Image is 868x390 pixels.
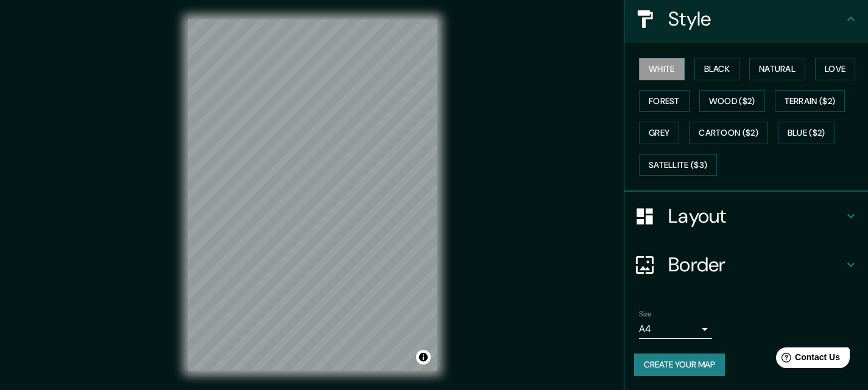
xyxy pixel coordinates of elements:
[694,58,740,80] button: Black
[639,154,717,176] button: Satellite ($3)
[639,122,679,144] button: Grey
[639,90,690,113] button: Forest
[639,309,652,319] label: Size
[416,350,431,364] button: Toggle attribution
[639,319,712,339] div: A4
[639,58,685,80] button: White
[689,122,768,144] button: Cartoon ($2)
[775,90,845,113] button: Terrain ($2)
[624,240,868,289] div: Border
[668,7,844,31] h4: Style
[749,58,805,80] button: Natural
[188,19,437,371] canvas: Map
[634,353,725,376] button: Create your map
[668,252,844,277] h4: Border
[699,90,765,113] button: Wood ($2)
[760,343,855,377] iframe: Help widget launcher
[778,122,835,144] button: Blue ($2)
[668,204,844,228] h4: Layout
[815,58,855,80] button: Love
[624,192,868,240] div: Layout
